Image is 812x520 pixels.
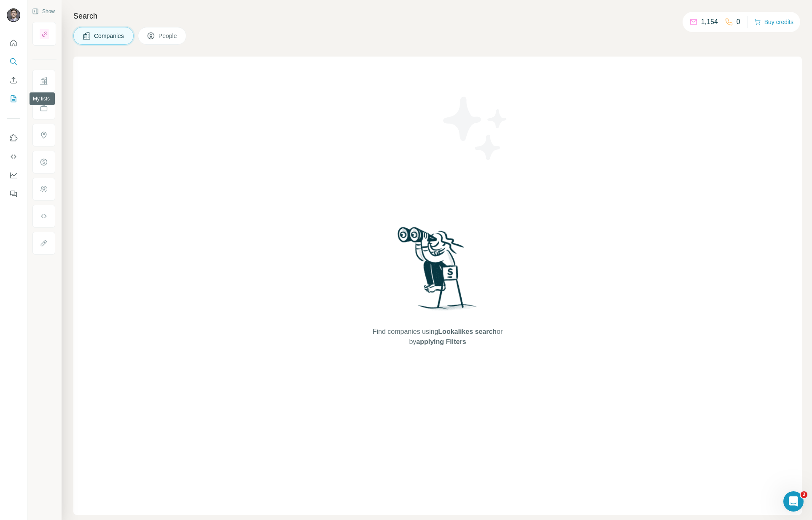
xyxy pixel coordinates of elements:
[7,91,20,106] button: My lists
[7,73,20,88] button: Enrich CSV
[370,327,505,347] span: Find companies using or by
[7,168,20,183] button: Dashboard
[7,186,20,201] button: Feedback
[7,149,20,164] button: Use Surfe API
[701,17,718,27] p: 1,154
[416,338,466,345] span: applying Filters
[438,90,514,166] img: Surfe Illustration - Stars
[73,10,802,22] h4: Search
[438,328,497,335] span: Lookalikes search
[7,8,20,22] img: Avatar
[394,225,481,319] img: Surfe Illustration - Woman searching with binoculars
[7,54,20,69] button: Search
[754,16,793,28] button: Buy credits
[7,130,20,146] button: Use Surfe on LinkedIn
[783,491,804,512] iframe: Intercom live chat
[159,32,178,40] span: People
[737,17,740,27] p: 0
[94,32,125,40] span: Companies
[801,491,807,498] span: 2
[26,5,61,18] button: Show
[7,35,20,51] button: Quick start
